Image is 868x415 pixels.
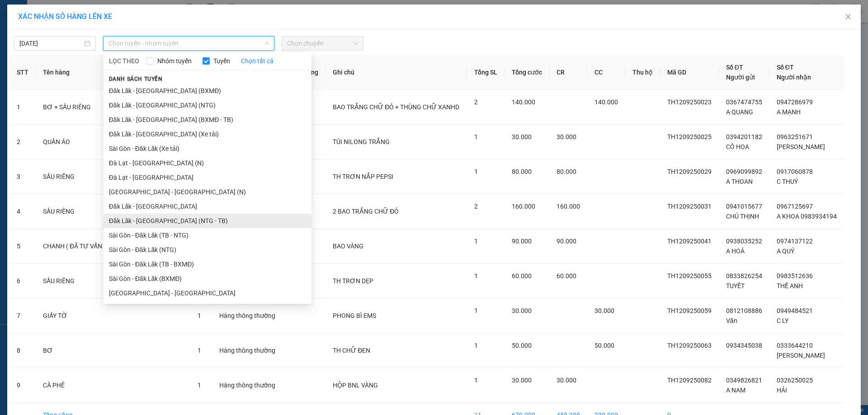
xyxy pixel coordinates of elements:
span: 0974137122 [777,238,813,245]
td: 1 [9,90,36,125]
span: 0963251671 [777,133,813,140]
span: 1 [474,168,478,175]
span: 0934345038 [726,342,762,349]
li: Đăk Lăk - [GEOGRAPHIC_DATA] (NTG) [104,98,311,112]
th: Tên hàng [36,55,190,90]
span: 1 [474,342,478,349]
span: 60.000 [557,272,576,280]
span: 1 [198,312,201,319]
span: Số ĐT [726,64,743,71]
th: Tổng SL [467,55,505,90]
span: 0947286979 [777,98,813,106]
span: 80.000 [512,168,532,175]
span: Tuyến [210,56,234,66]
th: CC [587,55,625,90]
span: A THOAN [726,178,753,185]
span: BAO VÀNG [333,242,363,250]
span: down [264,41,269,46]
td: SẦU RIÊNG [36,194,190,229]
th: Thu hộ [625,55,660,90]
span: TUYẾT [726,282,745,289]
span: Chọn tuyến - nhóm tuyến [108,37,269,50]
span: 0326250025 [777,377,813,384]
span: 90.000 [512,238,532,245]
span: 30.000 [557,133,576,140]
li: Đà Lạt - [GEOGRAPHIC_DATA] (N) [104,156,311,170]
span: XÁC NHẬN SỐ HÀNG LÊN XE [18,12,112,21]
span: 0812108886 [726,307,762,314]
span: 30.000 [594,307,614,314]
span: TH TRƠN NẮP PEPSI [333,173,393,180]
span: PHONG BÌ EMS [333,312,376,319]
li: Sài Gòn - Đăk Lăk (BXMĐ) [104,271,311,286]
th: Ghi chú [325,55,467,90]
span: CHÚ THỊNH [726,213,759,220]
span: 30.000 [557,377,576,384]
span: 0394201182 [726,133,762,140]
li: Đăk Lăk - [GEOGRAPHIC_DATA] (Xe tải) [104,127,311,141]
th: STT [9,55,36,90]
span: 140.000 [512,98,535,106]
span: 0967125697 [777,203,813,210]
span: [PERSON_NAME] [777,352,825,359]
td: 3 [9,159,36,194]
span: TH1209250029 [667,168,712,175]
span: HỘP BNL VÀNG [333,382,378,389]
td: 6 [9,264,36,298]
span: Người nhận [777,74,811,81]
td: 9 [9,368,36,403]
span: A QUANG [726,108,753,116]
span: BAO TRẮNG CHỮ ĐỎ + THÙNG CHỮ XANHD [333,103,459,111]
td: SẦU RIÊNG [36,264,190,298]
td: CÀ PHÊ [36,368,190,403]
span: 0969099892 [726,168,762,175]
span: 30.000 [512,307,532,314]
span: 0941015677 [726,203,762,210]
span: Danh sách tuyến [104,75,168,83]
td: Hàng thông thường [212,333,283,368]
span: [PERSON_NAME] [777,143,825,150]
span: Người gửi [726,74,755,81]
span: TH1209250063 [667,342,712,349]
span: close [844,13,852,20]
span: LỌC THEO [109,56,139,66]
span: TH TRƠN DẸP [333,277,373,284]
span: HẢI [777,387,787,394]
span: 0949484521 [777,307,813,314]
td: BƠ [36,333,190,368]
span: 140.000 [594,98,618,106]
li: [GEOGRAPHIC_DATA] - [GEOGRAPHIC_DATA] [104,286,311,300]
a: Chọn tất cả [241,56,274,66]
li: Sài Gòn - Đăk Lăk (NTG) [104,242,311,257]
span: TH1209250031 [667,203,712,210]
span: 50.000 [594,342,614,349]
span: 30.000 [512,377,532,384]
span: 1 [474,238,478,245]
span: TH1209250025 [667,133,712,140]
span: 50.000 [512,342,532,349]
li: [GEOGRAPHIC_DATA] - [GEOGRAPHIC_DATA] (N) [104,185,311,199]
li: Đà Lạt - [GEOGRAPHIC_DATA] [104,170,311,185]
span: A MẠNH [777,108,801,116]
span: 1 [198,382,201,389]
span: 2 BAO TRẮNG CHỮ ĐỎ [333,208,399,215]
td: Hàng thông thường [212,368,283,403]
span: Số ĐT [777,64,794,71]
li: Đăk Lăk - [GEOGRAPHIC_DATA] [104,199,311,214]
input: 12/09/2025 [19,38,82,48]
span: 160.000 [512,203,535,210]
td: 8 [9,333,36,368]
span: 1 [474,133,478,140]
td: GIẤY TỜ [36,298,190,333]
td: 4 [9,194,36,229]
span: THẾ ANH [777,282,803,289]
span: C LY [777,317,788,324]
td: 5 [9,229,36,264]
th: Mã GD [660,55,719,90]
span: C THUÝ [777,178,798,185]
span: TH1209250023 [667,98,712,106]
span: 0333644210 [777,342,813,349]
span: TÚI NILONG TRẮNG [333,138,390,145]
span: Chọn chuyến [287,37,358,50]
span: 0367474755 [726,98,762,106]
